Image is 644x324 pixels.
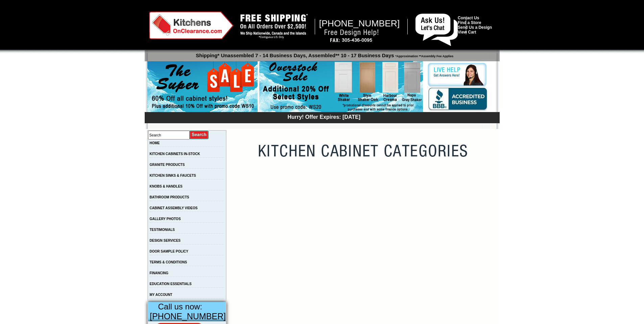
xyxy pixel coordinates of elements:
a: EDUCATION ESSENTIALS [150,282,192,286]
a: BATHROOM PRODUCTS [150,195,189,199]
a: CABINET ASSEMBLY VIDEOS [150,206,198,210]
a: FINANCING [150,271,169,275]
span: [PHONE_NUMBER] [150,311,226,321]
input: Submit [190,130,209,139]
a: Send Us a Design [458,25,492,30]
span: Call us now: [158,302,202,311]
a: DESIGN SERVICES [150,239,181,242]
a: MY ACCOUNT [150,293,172,297]
a: Contact Us [458,16,479,20]
p: Shipping* Unassembled 7 - 14 Business Days, Assembled** 10 - 17 Business Days [148,49,500,58]
a: HOME [150,141,160,145]
a: KITCHEN CABINETS IN-STOCK [150,152,200,156]
img: Kitchens on Clearance Logo [149,12,234,39]
span: [PHONE_NUMBER] [319,18,400,28]
a: GALLERY PHOTOS [150,217,181,221]
a: KNOBS & HANDLES [150,185,183,188]
a: View Cart [458,30,476,35]
a: TESTIMONIALS [150,228,175,232]
a: TERMS & CONDITIONS [150,260,187,264]
a: DOOR SAMPLE POLICY [150,250,188,253]
span: *Approximation **Assembly Fee Applies [394,53,454,58]
div: Hurry! Offer Expires: [DATE] [148,113,500,120]
a: GRANITE PRODUCTS [150,163,185,167]
a: KITCHEN SINKS & FAUCETS [150,174,196,177]
a: Find a Store [458,20,481,25]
